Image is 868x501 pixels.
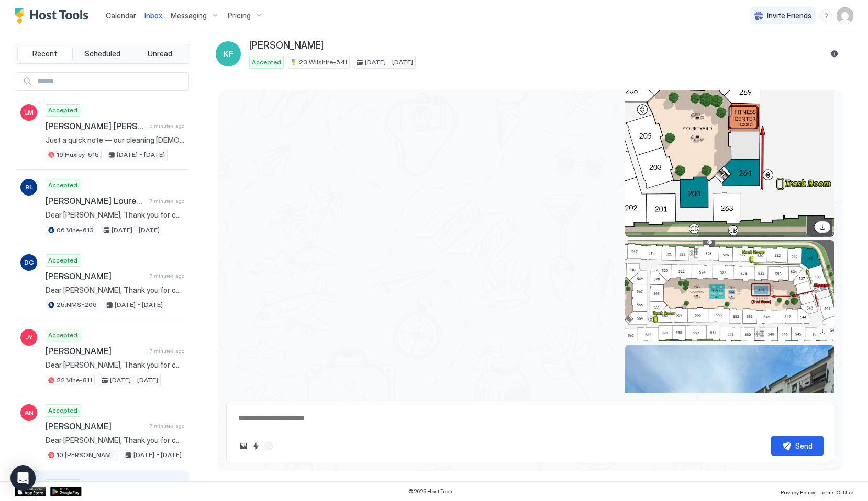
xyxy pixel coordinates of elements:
span: [DATE] - [DATE] [115,300,163,310]
a: Download [815,221,830,233]
span: Messaging [171,11,207,20]
span: Accepted [48,481,77,490]
span: JY [25,333,33,342]
a: Privacy Policy [781,486,815,497]
span: Accepted [48,180,77,190]
span: Dear [PERSON_NAME], Thank you for choosing to stay at our apartment. We hope you’ve enjoyed every... [46,210,184,220]
a: App Store [15,487,46,496]
div: Send [795,440,813,451]
span: Unread [148,49,172,59]
span: Accepted [48,406,77,415]
span: Invite Friends [767,11,811,20]
button: Reservation information [828,48,841,60]
input: Input Field [33,73,188,90]
span: [DATE] - [DATE] [112,225,160,235]
button: Recent [17,47,73,61]
span: KF [223,48,234,60]
button: Unread [132,47,187,61]
span: 23.Wilshire-541 [299,58,347,67]
div: View image [625,15,834,237]
a: Host Tools Logo [15,8,93,24]
span: Scheduled [85,49,120,59]
div: User profile [837,7,853,24]
span: [DATE] - [DATE] [117,150,165,160]
span: LM [24,108,34,117]
span: 7 minutes ago [150,423,184,429]
span: RL [25,183,33,192]
span: Accepted [48,106,77,115]
button: Upload image [237,440,250,452]
span: 22.Vine-811 [57,375,92,385]
span: [PERSON_NAME] [249,40,324,52]
a: Download [815,326,830,337]
div: View image [625,240,834,341]
span: [DATE] - [DATE] [365,58,413,67]
a: Google Play Store [50,487,82,496]
button: Send [771,436,824,456]
span: 19.Huxley-515 [57,150,99,160]
span: 7 minutes ago [150,348,184,355]
span: 25.NMS-206 [57,300,97,310]
span: Just a quick note — our cleaning [DEMOGRAPHIC_DATA] will be arriving in about 5 minutes to begin ... [46,135,184,145]
span: 10.[PERSON_NAME]-203 [57,450,116,460]
span: 7 minutes ago [150,198,184,204]
span: [PERSON_NAME] [46,421,146,431]
span: AN [25,408,34,417]
span: [DATE] - [DATE] [110,375,158,385]
span: [PERSON_NAME] [46,346,146,356]
a: Terms Of Use [819,486,853,497]
span: Dear [PERSON_NAME], Thank you for choosing to stay at our apartment. We hope you’ve enjoyed every... [46,360,184,370]
span: [PERSON_NAME] [46,271,146,281]
span: Inbox [144,11,162,20]
span: © 2025 Host Tools [408,488,454,495]
div: menu [820,9,832,22]
span: DG [24,258,34,267]
span: Privacy Policy [781,489,815,495]
span: [DATE] - [DATE] [133,450,182,460]
span: Dear [PERSON_NAME], Thank you for choosing to stay at our apartment. We hope you’ve enjoyed every... [46,436,184,445]
button: Scheduled [75,47,130,61]
a: Inbox [144,10,162,21]
button: Quick reply [250,440,262,452]
span: 06.Vine-613 [57,225,94,235]
span: [PERSON_NAME] Lourenzetto [PERSON_NAME] [46,196,146,206]
span: Accepted [252,58,281,67]
div: tab-group [15,44,190,64]
span: 7 minutes ago [150,272,184,279]
span: 5 minutes ago [149,122,184,129]
span: Dear [PERSON_NAME], Thank you for choosing to stay at our apartment. We hope you’ve enjoyed every... [46,286,184,295]
span: Accepted [48,331,77,340]
div: Open Intercom Messenger [10,465,36,491]
span: Recent [32,49,57,59]
span: Calendar [106,11,136,20]
span: Terms Of Use [819,489,853,495]
a: Calendar [106,10,136,21]
span: Accepted [48,256,77,265]
span: [PERSON_NAME] [PERSON_NAME] [46,121,145,131]
span: Pricing [228,11,251,20]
